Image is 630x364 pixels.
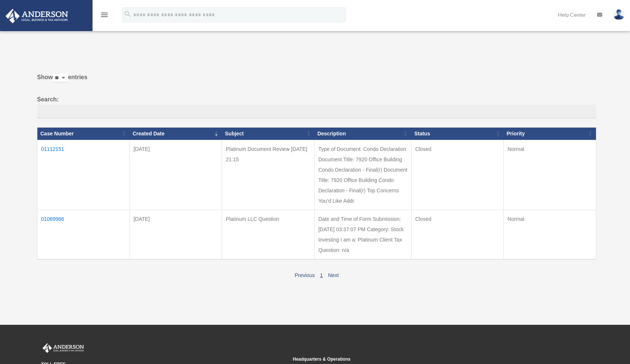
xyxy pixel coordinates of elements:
th: Priority: activate to sort column ascending [504,128,596,140]
a: 1 [320,272,323,278]
a: Next [328,272,339,278]
i: menu [100,10,109,19]
label: Search: [37,94,596,119]
select: Showentries [53,74,68,82]
td: Type of Document: Condo Declaration Document Title: 7920 Office Building Condo Declaration - Fina... [314,140,411,210]
img: Anderson Advisors Platinum Portal [41,343,86,353]
td: Closed [411,140,504,210]
th: Case Number: activate to sort column ascending [37,128,130,140]
input: Search: [37,105,596,119]
td: Platinum Document Review [DATE] 21:15 [222,140,315,210]
td: [DATE] [130,140,222,210]
th: Status: activate to sort column ascending [411,128,504,140]
td: Normal [504,140,596,210]
th: Subject: activate to sort column ascending [222,128,315,140]
img: User Pic [613,9,624,20]
a: menu [100,13,109,19]
td: Normal [504,210,596,259]
td: 01089966 [37,210,130,259]
i: search [124,10,132,18]
td: 01112151 [37,140,130,210]
small: Headquarters & Operations [293,355,539,363]
img: Anderson Advisors Platinum Portal [3,9,70,23]
th: Created Date: activate to sort column ascending [130,128,222,140]
td: Closed [411,210,504,259]
label: Show entries [37,72,596,90]
td: Platinum LLC Question [222,210,315,259]
th: Description: activate to sort column ascending [314,128,411,140]
a: Previous [295,272,315,278]
td: Date and Time of Form Submission: [DATE] 03:37:07 PM Category: Stock Investing I am a: Platinum C... [314,210,411,259]
td: [DATE] [130,210,222,259]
